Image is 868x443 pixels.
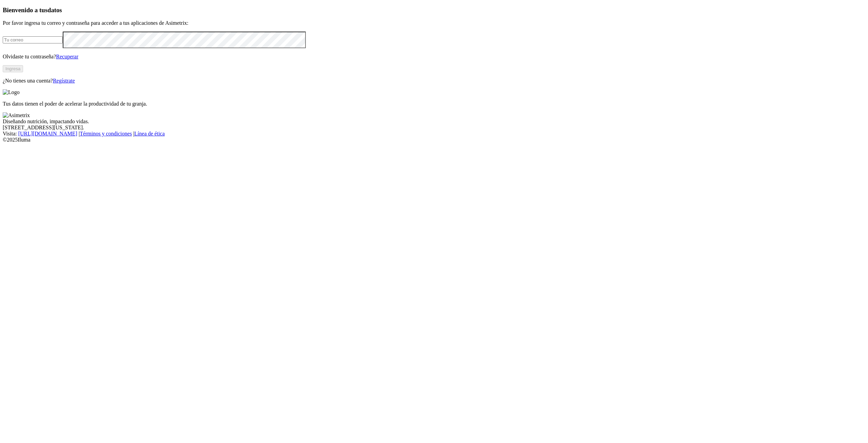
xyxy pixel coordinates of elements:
span: datos [47,6,62,14]
p: Por favor ingresa tu correo y contraseña para acceder a tus aplicaciones de Asimetrix: [3,20,865,26]
div: [STREET_ADDRESS][US_STATE]. [3,125,865,131]
p: Olvidaste tu contraseña? [3,54,865,60]
a: Términos y condiciones [80,131,132,136]
a: Línea de ética [134,131,165,136]
p: ¿No tienes una cuenta? [3,78,865,84]
a: [URL][DOMAIN_NAME] [18,131,77,136]
button: Ingresa [3,65,23,72]
p: Tus datos tienen el poder de acelerar la productividad de tu granja. [3,101,865,107]
img: Asimetrix [3,112,30,118]
div: Visita : | | [3,131,865,137]
input: Tu correo [3,36,63,43]
a: Regístrate [53,78,75,84]
img: Logo [3,89,20,95]
div: Diseñando nutrición, impactando vidas. [3,118,865,125]
div: © 2025 Iluma [3,137,865,143]
h3: Bienvenido a tus [3,6,865,14]
a: Recuperar [56,54,78,59]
